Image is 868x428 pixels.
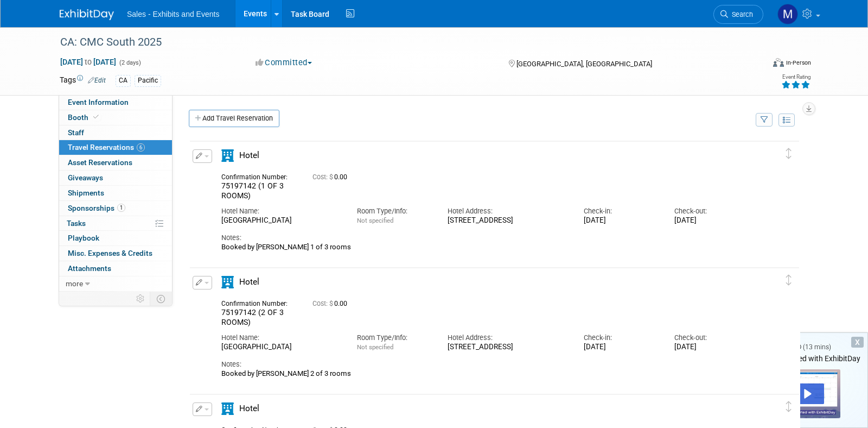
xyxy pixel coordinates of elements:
[68,173,103,182] span: Giveaways
[59,231,172,246] a: Playbook
[516,60,652,68] span: [GEOGRAPHIC_DATA], [GEOGRAPHIC_DATA]
[713,5,763,24] a: Search
[239,277,259,287] span: Hotel
[59,186,172,200] a: Shipments
[674,343,749,352] div: [DATE]
[584,206,658,216] div: Check-in:
[728,10,753,18] span: Search
[786,148,792,159] i: Click and drag to move item
[357,206,431,216] div: Room Type/Info:
[699,56,811,73] div: Event Format
[221,402,234,415] i: Hotel
[117,204,125,212] span: 1
[448,216,567,225] div: [STREET_ADDRESS]
[60,74,106,87] td: Tags
[221,216,341,225] div: [GEOGRAPHIC_DATA]
[68,234,99,242] span: Playbook
[68,188,104,197] span: Shipments
[189,110,279,127] a: Add Travel Reservation
[777,4,798,24] img: Megan Hunter
[68,128,84,137] span: Staff
[127,10,219,18] span: Sales - Exhibits and Events
[131,292,150,306] td: Personalize Event Tab Strip
[761,117,768,124] i: Filter by Traveler
[135,75,161,86] div: Pacific
[221,308,284,326] span: 75197142 (2 OF 3 ROOMS)
[584,343,658,352] div: [DATE]
[748,353,867,364] div: Getting Started with ExhibitDay
[674,206,749,216] div: Check-out:
[584,216,658,225] div: [DATE]
[357,333,431,343] div: Room Type/Info:
[312,300,352,307] span: 0.00
[786,59,811,67] div: In-Person
[68,113,101,122] span: Booth
[773,58,784,67] img: Format-Inperson.png
[59,276,172,291] a: more
[137,143,145,152] span: 6
[59,216,172,231] a: Tasks
[748,341,867,353] div: Watch Demo
[674,216,749,225] div: [DATE]
[66,279,83,288] span: more
[312,173,352,181] span: 0.00
[68,98,129,106] span: Event Information
[792,383,824,404] div: Play
[584,333,658,343] div: Check-in:
[221,149,234,162] i: Hotel
[59,246,172,261] a: Misc. Expenses & Credits
[59,171,172,185] a: Giveaways
[83,58,93,66] span: to
[67,219,86,228] span: Tasks
[448,343,567,352] div: [STREET_ADDRESS]
[221,333,341,343] div: Hotel Name:
[239,404,259,413] span: Hotel
[56,33,747,52] div: CA: CMC South 2025
[59,125,172,140] a: Staff
[786,401,792,412] i: Click and drag to move item
[150,292,173,306] td: Toggle Event Tabs
[221,170,296,181] div: Confirmation Number:
[59,261,172,276] a: Attachments
[59,95,172,110] a: Event Information
[60,9,114,20] img: ExhibitDay
[68,264,111,273] span: Attachments
[448,206,567,216] div: Hotel Address:
[357,343,393,351] span: Not specified
[221,206,341,216] div: Hotel Name:
[221,233,749,243] div: Notes:
[116,75,131,86] div: CA
[68,249,152,257] span: Misc. Expenses & Credits
[68,158,132,167] span: Asset Reservations
[786,275,792,286] i: Click and drag to move item
[674,333,749,343] div: Check-out:
[221,181,284,200] span: 75197142 (1 OF 3 ROOMS)
[239,150,259,160] span: Hotel
[851,337,864,348] div: Dismiss
[68,143,145,152] span: Travel Reservations
[59,155,172,170] a: Asset Reservations
[88,77,106,84] a: Edit
[68,204,125,212] span: Sponsorships
[357,217,393,224] span: Not specified
[781,74,810,80] div: Event Rating
[312,300,334,307] span: Cost: $
[312,173,334,181] span: Cost: $
[221,276,234,288] i: Hotel
[59,140,172,155] a: Travel Reservations6
[221,343,341,352] div: [GEOGRAPHIC_DATA]
[448,333,567,343] div: Hotel Address:
[221,243,749,251] div: Booked by [PERSON_NAME] 1 of 3 rooms
[59,110,172,125] a: Booth
[60,57,117,67] span: [DATE] [DATE]
[803,343,831,351] span: (13 mins)
[252,57,316,68] button: Committed
[221,369,749,378] div: Booked by [PERSON_NAME] 2 of 3 rooms
[118,59,141,66] span: (2 days)
[59,201,172,216] a: Sponsorships1
[221,360,749,369] div: Notes:
[93,114,99,120] i: Booth reservation complete
[221,297,296,308] div: Confirmation Number:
